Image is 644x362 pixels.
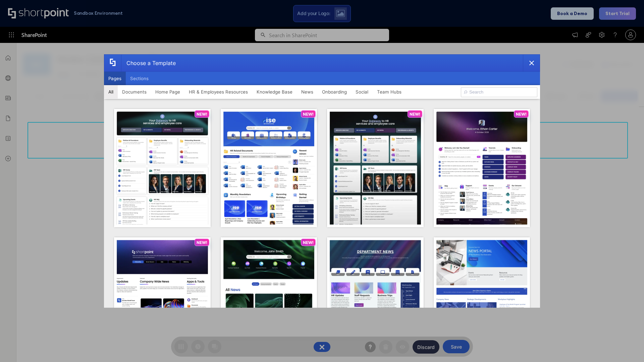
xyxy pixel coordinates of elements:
button: Knowledge Base [252,85,297,99]
button: Onboarding [318,85,351,99]
button: Sections [126,72,153,85]
iframe: Chat Widget [610,330,644,362]
p: NEW! [197,240,207,245]
button: Pages [104,72,126,85]
p: NEW! [197,112,207,117]
button: Documents [118,85,151,99]
div: Choose a Template [121,55,176,71]
input: Search [461,87,537,97]
button: All [104,85,118,99]
div: template selector [104,54,540,308]
button: News [297,85,318,99]
button: Social [351,85,373,99]
button: Team Hubs [373,85,406,99]
p: NEW! [516,112,527,117]
p: NEW! [303,112,314,117]
p: NEW! [303,240,314,245]
p: NEW! [410,112,420,117]
button: Home Page [151,85,184,99]
button: HR & Employees Resources [184,85,252,99]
